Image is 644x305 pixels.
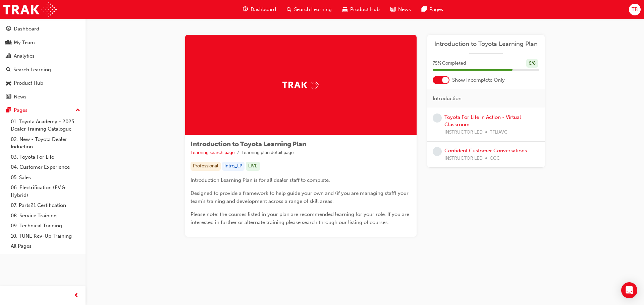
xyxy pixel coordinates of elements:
span: INSTRUCTOR LED [444,129,483,136]
span: car-icon [6,80,11,86]
span: search-icon [6,67,11,73]
button: DashboardMy TeamAnalyticsSearch LearningProduct HubNews [3,21,83,104]
span: Introduction Learning Plan is for all dealer staff to complete. [191,177,330,183]
a: news-iconNews [385,3,416,16]
a: 07. Parts21 Certification [8,200,83,211]
span: Show Incomplete Only [452,76,505,84]
span: Introduction to Toyota Learning Plan [191,140,306,148]
a: 01. Toyota Academy - 2025 Dealer Training Catalogue [8,117,83,134]
div: My Team [14,39,35,47]
a: 02. New - Toyota Dealer Induction [8,134,83,152]
span: up-icon [75,106,80,115]
a: 09. Technical Training [8,221,83,231]
div: Product Hub [14,79,43,87]
span: prev-icon [74,292,79,300]
a: Confident Customer Conversations [444,148,527,154]
span: pages-icon [422,5,427,14]
div: Open Intercom Messenger [621,282,637,298]
span: learningRecordVerb_NONE-icon [433,113,442,123]
a: 08. Service Training [8,211,83,221]
div: Professional [191,162,221,171]
a: pages-iconPages [416,3,448,16]
div: Search Learning [13,66,51,74]
span: 75 % Completed [433,60,466,67]
a: Product Hub [3,77,83,89]
span: Please note: the courses listed in your plan are recommended learning for your role. If you are i... [191,211,411,225]
a: Dashboard [3,23,83,35]
span: Dashboard [251,6,276,13]
span: car-icon [342,5,347,14]
a: Search Learning [3,64,83,76]
a: All Pages [8,241,83,251]
a: News [3,91,83,103]
div: Pages [14,106,28,114]
div: Dashboard [14,25,39,33]
div: News [14,93,26,101]
a: 10. TUNE Rev-Up Training [8,231,83,241]
a: Introduction to Toyota Learning Plan [433,40,539,48]
span: chart-icon [6,53,11,59]
button: Pages [3,104,83,117]
a: Learning search page [191,150,235,155]
span: learningRecordVerb_NONE-icon [433,147,442,156]
button: TB [629,4,641,15]
a: 05. Sales [8,172,83,183]
span: Product Hub [350,6,380,13]
span: news-icon [390,5,395,14]
a: guage-iconDashboard [237,3,281,16]
a: search-iconSearch Learning [281,3,337,16]
a: My Team [3,36,83,49]
div: LIVE [246,162,260,171]
span: News [398,6,411,13]
span: TB [632,6,638,13]
a: 06. Electrification (EV & Hybrid) [8,182,83,200]
span: guage-icon [6,26,11,32]
div: 6 / 8 [526,59,538,68]
span: pages-icon [6,107,11,113]
a: 03. Toyota For Life [8,152,83,162]
span: news-icon [6,94,11,100]
li: Learning plan detail page [241,149,294,157]
div: Intro_LP [222,162,245,171]
span: Search Learning [294,6,332,13]
a: Analytics [3,50,83,62]
a: 04. Customer Experience [8,162,83,172]
span: Pages [429,6,443,13]
div: Analytics [14,52,35,60]
img: Trak [3,2,57,17]
a: Toyota For Life In Action - Virtual Classroom [444,114,521,128]
span: search-icon [287,5,291,14]
a: car-iconProduct Hub [337,3,385,16]
span: CCC [490,155,500,162]
span: Designed to provide a framework to help guide your own and (if you are managing staff) your team'... [191,190,410,204]
span: TFLIAVC [490,129,507,136]
span: people-icon [6,40,11,46]
span: INSTRUCTOR LED [444,155,483,162]
img: Trak [282,80,319,90]
span: guage-icon [243,5,248,14]
span: Introduction [433,95,462,102]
